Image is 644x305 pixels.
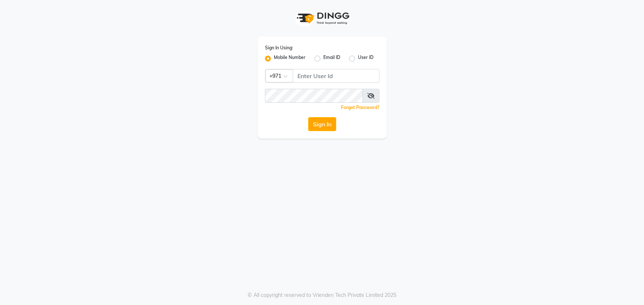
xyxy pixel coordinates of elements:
[308,117,336,131] button: Sign In
[293,7,352,29] img: logo1.svg
[293,69,379,83] input: Username
[274,54,306,63] label: Mobile Number
[265,89,363,103] input: Username
[265,45,293,51] label: Sign In Using:
[358,54,373,63] label: User ID
[323,54,340,63] label: Email ID
[341,105,379,110] a: Forgot Password?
